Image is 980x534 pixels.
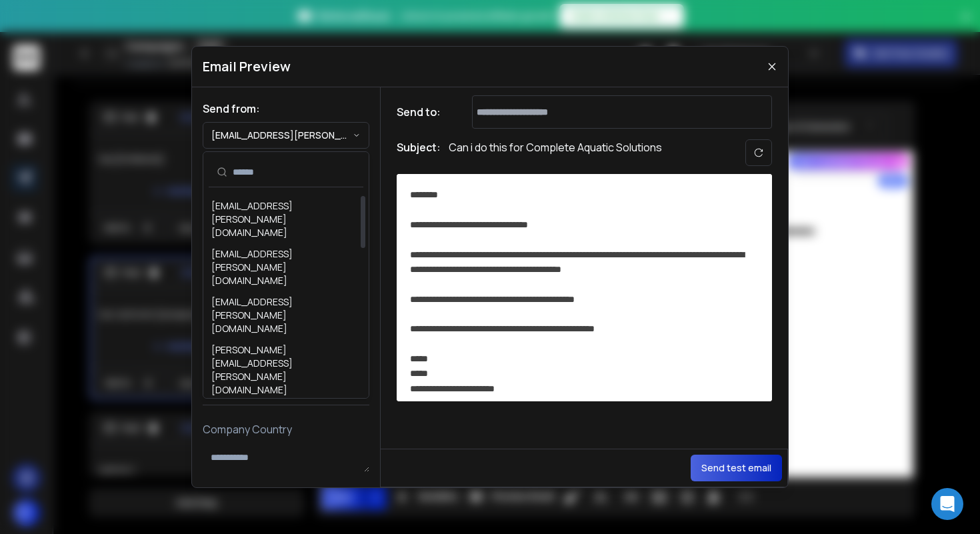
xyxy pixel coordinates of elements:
[203,57,291,76] h1: Email Preview
[211,343,361,397] div: [PERSON_NAME][EMAIL_ADDRESS][PERSON_NAME][DOMAIN_NAME]
[211,199,361,239] div: [EMAIL_ADDRESS][PERSON_NAME][DOMAIN_NAME]
[931,488,963,520] div: Open Intercom Messenger
[691,455,782,481] button: Send test email
[449,139,662,166] p: Can i do this for Complete Aquatic Solutions
[203,421,369,437] p: Company Country
[211,295,361,335] div: [EMAIL_ADDRESS][PERSON_NAME][DOMAIN_NAME]
[397,104,450,120] h1: Send to:
[211,129,353,142] p: [EMAIL_ADDRESS][PERSON_NAME][DOMAIN_NAME]
[211,247,361,287] div: [EMAIL_ADDRESS][PERSON_NAME][DOMAIN_NAME]
[203,101,369,117] h1: Send from:
[397,139,441,166] h1: Subject:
